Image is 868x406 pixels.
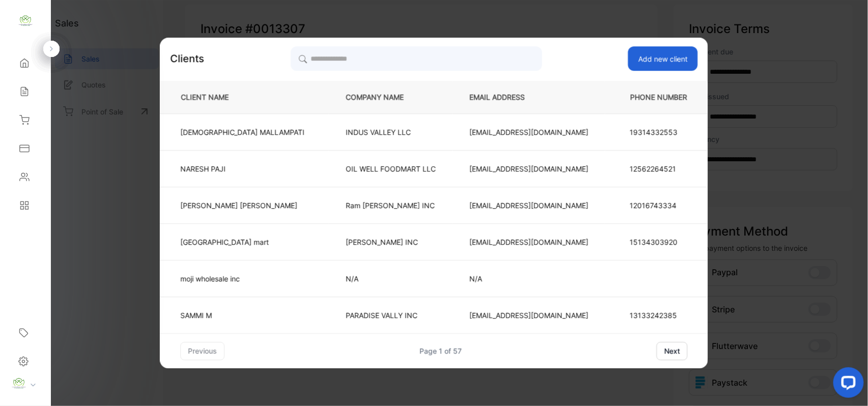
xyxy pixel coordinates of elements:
p: NARESH PAJI [181,163,305,174]
p: 12562264521 [630,163,688,174]
p: [EMAIL_ADDRESS][DOMAIN_NAME] [470,237,589,247]
p: Ram [PERSON_NAME] INC [346,200,436,211]
button: previous [181,342,225,360]
p: PHONE NUMBER [622,92,691,103]
p: 15134303920 [630,237,688,247]
p: PARADISE VALLY INC [346,310,436,321]
p: 13133242385 [630,310,688,321]
p: [PERSON_NAME] [PERSON_NAME] [181,200,305,211]
p: [GEOGRAPHIC_DATA] mart [181,237,305,247]
p: [EMAIL_ADDRESS][DOMAIN_NAME] [470,310,589,321]
p: SAMMI M [181,310,305,321]
button: next [657,342,688,360]
p: OIL WELL FOODMART LLC [346,163,436,174]
p: [EMAIL_ADDRESS][DOMAIN_NAME] [470,163,589,174]
p: EMAIL ADDRESS [470,92,589,103]
p: [PERSON_NAME] INC [346,237,436,247]
button: Add new client [628,46,698,71]
p: N/A [346,273,436,284]
div: Page 1 of 57 [420,345,462,356]
p: 12016743334 [630,200,688,211]
p: INDUS VALLEY LLC [346,127,436,137]
p: CLIENT NAME [177,92,312,103]
p: Clients [170,51,205,66]
iframe: LiveChat chat widget [825,363,868,406]
p: N/A [470,273,589,284]
img: logo [18,13,33,28]
p: 19314332553 [630,127,688,137]
p: COMPANY NAME [346,92,436,103]
p: [DEMOGRAPHIC_DATA] MALLAMPATI [181,127,305,137]
p: [EMAIL_ADDRESS][DOMAIN_NAME] [470,200,589,211]
p: [EMAIL_ADDRESS][DOMAIN_NAME] [470,127,589,137]
p: moji wholesale inc [181,273,305,284]
img: profile [11,376,26,391]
